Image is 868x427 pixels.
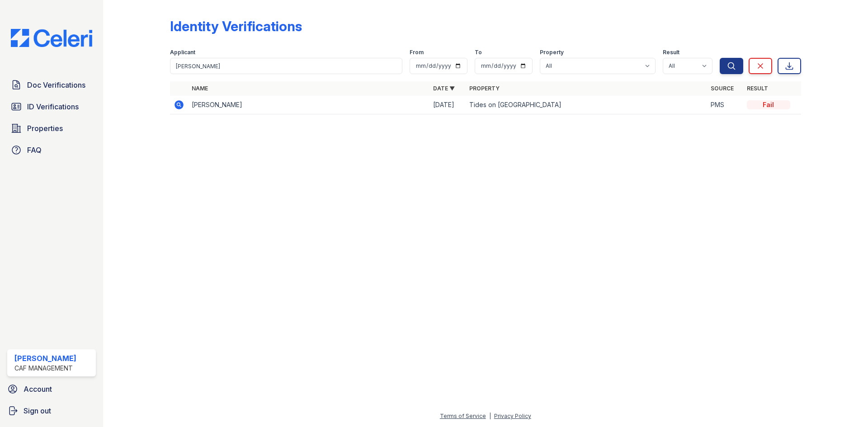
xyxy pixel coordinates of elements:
[747,100,790,109] div: Fail
[711,85,734,92] a: Source
[27,123,63,134] span: Properties
[494,413,531,419] a: Privacy Policy
[7,76,96,94] a: Doc Verifications
[469,85,500,92] a: Property
[4,380,99,398] a: Account
[27,101,79,112] span: ID Verifications
[466,96,707,114] td: Tides on [GEOGRAPHIC_DATA]
[170,58,402,74] input: Search by name or phone number
[475,49,482,56] label: To
[433,85,455,92] a: Date ▼
[27,145,42,155] span: FAQ
[747,85,768,92] a: Result
[489,413,491,419] div: |
[410,49,424,56] label: From
[429,96,466,114] td: [DATE]
[170,49,195,56] label: Applicant
[7,119,96,137] a: Properties
[4,29,99,47] img: CE_Logo_Blue-a8612792a0a2168367f1c8372b55b34899dd931a85d93a1a3d3e32e68fde9ad4.png
[663,49,679,56] label: Result
[192,85,208,92] a: Name
[440,413,486,419] a: Terms of Service
[540,49,564,56] label: Property
[24,384,52,394] span: Account
[170,18,302,34] div: Identity Verifications
[14,353,76,364] div: [PERSON_NAME]
[7,98,96,116] a: ID Verifications
[27,80,85,90] span: Doc Verifications
[188,96,429,114] td: [PERSON_NAME]
[24,405,51,416] span: Sign out
[14,364,76,373] div: CAF Management
[7,141,96,159] a: FAQ
[707,96,743,114] td: PMS
[4,402,99,420] a: Sign out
